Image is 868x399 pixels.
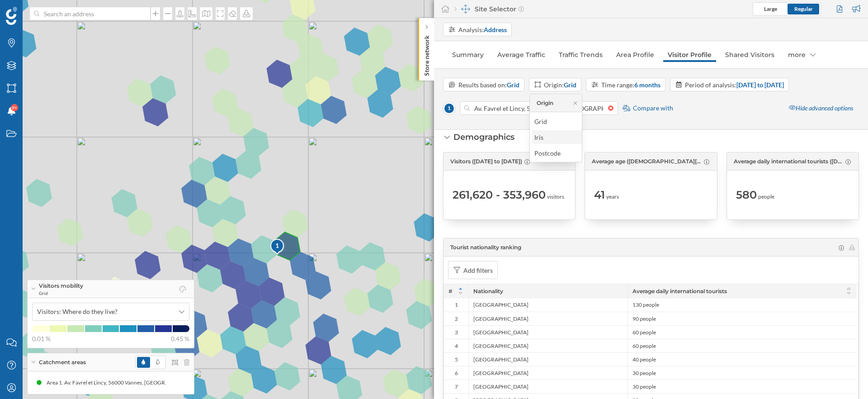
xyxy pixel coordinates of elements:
div: [GEOGRAPHIC_DATA] [468,339,627,352]
a: Visitor Profile [663,47,716,62]
span: Compare with [633,104,673,113]
div: Origin [537,99,553,107]
img: Geoblink Logo [6,7,17,25]
div: Time range: [601,80,660,90]
div: Results based on: [458,80,519,90]
span: 580 [736,188,757,202]
strong: Grid [507,81,519,89]
span: 40 people [632,356,656,363]
div: [GEOGRAPHIC_DATA] [468,325,627,339]
div: more [783,47,820,62]
div: 5 [444,352,468,366]
div: Period of analysis: [685,80,784,90]
span: visitors [547,193,564,201]
div: Add filters [463,266,493,275]
div: [GEOGRAPHIC_DATA] [468,352,627,366]
span: people [758,193,774,201]
img: dashboards-manager.svg [461,5,470,14]
span: Grid [39,290,83,296]
div: Origin: [544,80,576,90]
div: Site Selector [454,5,524,14]
strong: 6 months [634,81,660,89]
strong: [DATE] to [DATE] [736,81,784,89]
span: Tourist nationality ranking [450,243,521,252]
span: Average daily international tourists [632,288,727,294]
div: Iris [534,133,543,141]
a: Traffic Trends [554,47,607,62]
div: 1 [270,241,285,250]
span: 0.45 % [171,334,189,343]
div: [GEOGRAPHIC_DATA] [468,312,627,325]
div: 1 [270,238,283,255]
span: 30 people [632,383,656,390]
span: 30 people [632,370,656,377]
span: 90 people [632,315,656,323]
span: Average age ([DEMOGRAPHIC_DATA][DATE] to [DATE]) [592,157,701,166]
div: [GEOGRAPHIC_DATA] [468,298,627,312]
div: Postcode [534,149,561,157]
span: Large [764,5,777,12]
div: 4 [444,339,468,352]
span: 130 people [632,301,659,309]
div: Nationality [468,284,627,298]
span: Regular [794,5,813,12]
span: 261,620 - 353,960 [453,188,546,202]
div: 7 [444,380,468,393]
span: Assistance [18,6,62,14]
span: Catchment areas [39,358,86,366]
span: years [606,193,619,201]
a: Summary [448,47,488,62]
span: Visitors ([DATE] to [DATE]) [450,157,522,166]
div: Demographics [453,131,514,143]
div: # [444,284,468,298]
a: Shared Visitors [721,47,779,62]
span: 0.01 % [32,334,51,343]
a: Average Traffic [493,47,550,62]
span: 1 [443,102,455,114]
div: Area 1. Av. Favrel et Lincy, 56000 Vannes, [GEOGRAPHIC_DATA] (Grid) [29,378,202,387]
img: pois-map-marker.svg [270,238,285,256]
strong: Address [484,26,507,33]
div: 3 [444,325,468,339]
span: Visitors: Where do they live? [37,307,118,316]
a: Area Profile [612,47,659,62]
span: 41 [594,188,605,202]
span: 9+ [12,103,17,112]
div: [GEOGRAPHIC_DATA] [468,380,627,393]
div: Analysis: [458,25,507,34]
span: 60 people [632,329,656,336]
strong: Grid [564,81,576,89]
div: Grid [534,118,547,125]
div: 6 [444,366,468,380]
span: Average daily international tourists ([DATE] to [DATE]) [734,157,843,166]
div: Hide advanced options [783,100,859,116]
span: Visitors mobility [39,282,83,290]
p: Store network [422,32,431,76]
div: 1 [444,298,468,312]
span: 60 people [632,342,656,350]
div: 2 [444,312,468,325]
div: [GEOGRAPHIC_DATA] [468,366,627,380]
